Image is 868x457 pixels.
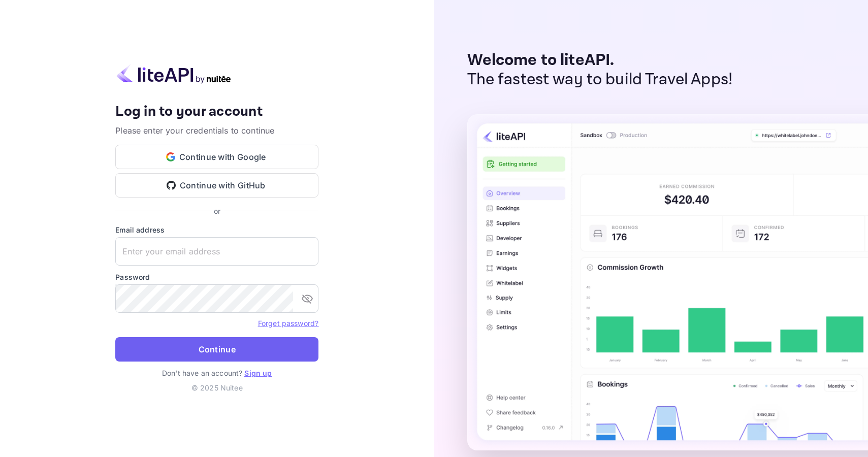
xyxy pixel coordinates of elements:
[214,206,220,216] p: or
[115,382,318,393] p: © 2025 Nuitee
[467,70,733,89] p: The fastest way to build Travel Apps!
[258,319,318,328] a: Forget password?
[467,51,733,70] p: Welcome to liteAPI.
[244,369,272,377] a: Sign up
[115,103,318,121] h4: Log in to your account
[258,318,318,328] a: Forget password?
[115,368,318,378] p: Don't have an account?
[115,272,318,282] label: Password
[115,145,318,169] button: Continue with Google
[115,224,318,235] label: Email address
[115,64,232,84] img: liteapi
[115,124,318,137] p: Please enter your credentials to continue
[115,337,318,362] button: Continue
[115,237,318,266] input: Enter your email address
[297,288,317,309] button: toggle password visibility
[115,173,318,198] button: Continue with GitHub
